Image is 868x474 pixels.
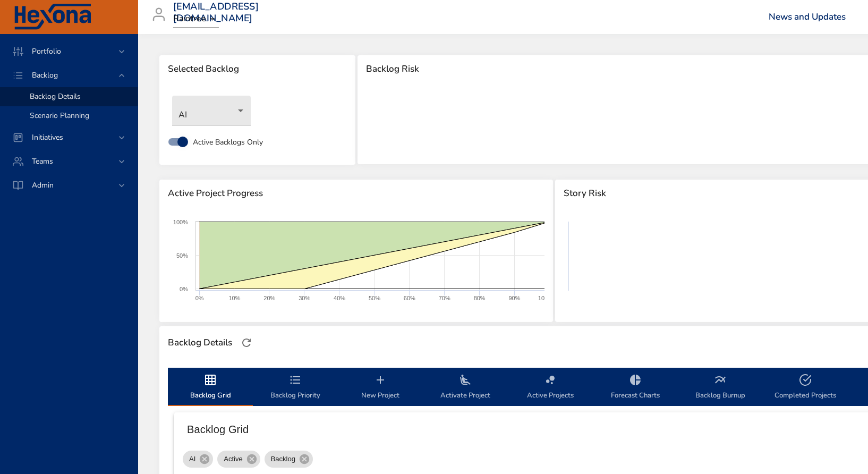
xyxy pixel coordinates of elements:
[180,286,188,292] text: 0%
[344,374,416,402] span: New Project
[23,46,70,56] span: Portfolio
[165,334,235,351] div: Backlog Details
[13,4,92,30] img: Hexona
[538,295,553,301] text: 100%
[509,295,521,301] text: 90%
[265,451,313,468] div: Backlog
[217,451,260,468] div: Active
[404,295,415,301] text: 60%
[429,374,501,402] span: Activate Project
[228,295,240,301] text: 10%
[168,64,347,74] span: Selected Backlog
[23,180,62,190] span: Admin
[23,70,66,80] span: Backlog
[239,335,254,351] button: Refresh Page
[769,374,841,402] span: Completed Projects
[474,295,486,301] text: 80%
[217,454,249,464] span: Active
[30,111,89,121] span: Scenario Planning
[174,374,246,402] span: Backlog Grid
[183,454,202,464] span: AI
[439,295,450,301] text: 70%
[193,137,263,148] span: Active Backlogs Only
[173,219,188,225] text: 100%
[176,252,188,259] text: 50%
[23,156,62,166] span: Teams
[23,132,72,142] span: Initiatives
[30,91,81,101] span: Backlog Details
[173,1,259,24] h3: [EMAIL_ADDRESS][DOMAIN_NAME]
[684,374,756,402] span: Backlog Burnup
[172,96,251,125] div: AI
[369,295,380,301] text: 50%
[599,374,671,402] span: Forecast Charts
[514,374,586,402] span: Active Projects
[173,11,219,28] div: Raintree
[299,295,310,301] text: 30%
[265,454,302,464] span: Backlog
[195,295,204,301] text: 0%
[769,11,846,23] a: News and Updates
[168,188,544,199] span: Active Project Progress
[259,374,331,402] span: Backlog Priority
[263,295,275,301] text: 20%
[334,295,345,301] text: 40%
[183,451,213,468] div: AI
